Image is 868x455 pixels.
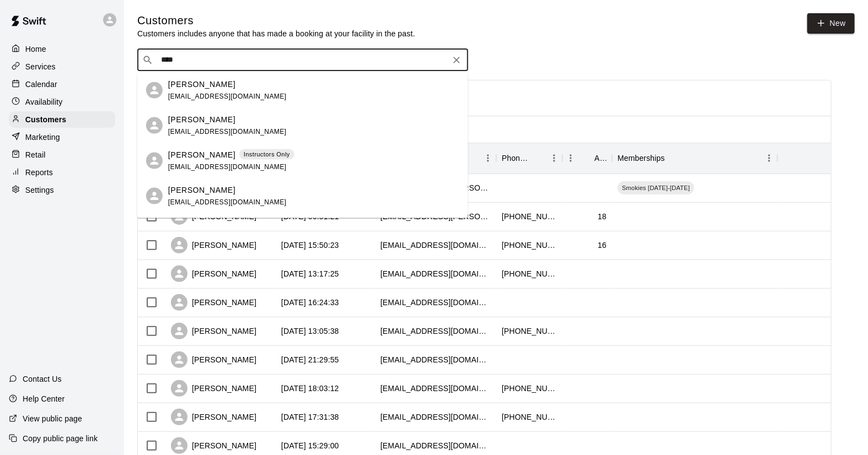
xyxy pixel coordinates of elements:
[502,326,557,337] div: +19316376378
[761,150,778,166] button: Menu
[23,433,98,444] p: Copy public page link
[137,49,468,71] div: Search customers by name or email
[23,413,82,424] p: View public page
[502,143,531,174] div: Phone Number
[594,143,607,174] div: Age
[9,111,115,128] a: Customers
[281,240,339,251] div: 2025-09-06 15:50:23
[618,183,694,192] span: Smokies [DATE]-[DATE]
[502,268,557,279] div: +14232604290
[618,181,694,194] div: Smokies [DATE]-[DATE]
[25,114,66,125] p: Customers
[171,437,256,454] div: [PERSON_NAME]
[281,326,339,337] div: 2025-09-04 13:05:38
[171,237,256,253] div: [PERSON_NAME]
[381,411,491,422] div: wicket125@hotmail.com
[168,184,235,196] p: [PERSON_NAME]
[168,127,287,135] span: [EMAIL_ADDRESS][DOMAIN_NAME]
[381,383,491,394] div: daisymball99@gmail.com
[502,211,557,222] div: +14189327099
[598,211,607,222] div: 18
[171,323,256,339] div: [PERSON_NAME]
[562,143,612,174] div: Age
[502,240,557,251] div: +18438146700
[171,294,256,311] div: [PERSON_NAME]
[281,411,339,422] div: 2025-08-25 17:31:38
[9,94,115,110] a: Availability
[9,58,115,75] a: Services
[502,411,557,422] div: +14238028532
[23,373,62,384] p: Contact Us
[612,143,778,174] div: Memberships
[25,96,63,107] p: Availability
[375,143,496,174] div: Email
[25,167,53,178] p: Reports
[281,268,339,279] div: 2025-09-06 13:17:25
[480,150,496,166] button: Menu
[168,198,287,205] span: [EMAIL_ADDRESS][DOMAIN_NAME]
[281,354,339,365] div: 2025-08-28 21:29:55
[9,41,115,57] a: Home
[381,297,491,308] div: lindseyawallin@gmail.com
[502,383,557,394] div: +14236351735
[168,149,235,160] p: [PERSON_NAME]
[146,117,163,134] div: Emmaline Davis
[381,440,491,451] div: bo9_uga@yahoo.com
[598,240,607,251] div: 16
[168,162,287,170] span: [EMAIL_ADDRESS][DOMAIN_NAME]
[281,297,339,308] div: 2025-09-04 16:24:33
[244,150,290,159] p: Instructors Only
[146,188,163,204] div: Emmaline Davis
[146,153,163,169] div: Emma Zeimet
[168,113,235,125] p: [PERSON_NAME]
[9,76,115,93] a: Calendar
[807,13,855,34] a: New
[618,143,665,174] div: Memberships
[25,44,46,55] p: Home
[562,150,579,166] button: Menu
[9,164,115,181] a: Reports
[146,82,163,99] div: Emma Young
[381,268,491,279] div: lsisemore1029@yahoo.com
[171,351,256,368] div: [PERSON_NAME]
[381,240,491,251] div: thomasjen011@gmail.com
[531,150,546,166] button: Sort
[25,61,56,72] p: Services
[168,92,287,100] span: [EMAIL_ADDRESS][DOMAIN_NAME]
[281,440,339,451] div: 2025-08-23 15:29:00
[171,380,256,397] div: [PERSON_NAME]
[496,143,562,174] div: Phone Number
[665,150,681,166] button: Sort
[579,150,594,166] button: Sort
[168,78,235,90] p: [PERSON_NAME]
[171,266,256,282] div: [PERSON_NAME]
[449,52,464,68] button: Clear
[281,383,339,394] div: 2025-08-27 18:03:12
[137,13,415,28] h5: Customers
[171,409,256,425] div: [PERSON_NAME]
[546,150,562,166] button: Menu
[25,185,54,196] p: Settings
[25,79,57,90] p: Calendar
[25,132,60,143] p: Marketing
[381,326,491,337] div: jlittle23@yahoo.com
[9,129,115,145] a: Marketing
[9,182,115,198] a: Settings
[381,354,491,365] div: sdunn@thebeth.org
[25,149,46,160] p: Retail
[23,393,65,404] p: Help Center
[137,28,415,39] p: Customers includes anyone that has made a booking at your facility in the past.
[9,147,115,163] a: Retail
